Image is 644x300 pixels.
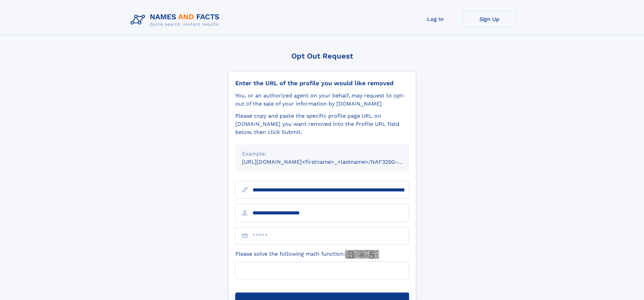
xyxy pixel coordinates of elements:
[228,52,416,60] div: Opt Out Request
[235,250,379,259] label: Please solve the following math function:
[235,92,409,108] div: You, or an authorized agent on your behalf, may request to opt-out of the sale of your informatio...
[242,150,402,158] div: Example:
[235,112,409,136] div: Please copy and paste the specific profile page URL on [DOMAIN_NAME] you want removed into the Pr...
[242,159,422,165] small: [URL][DOMAIN_NAME]<firstname>_<lastname>/NAF325G-xxxxxxxx
[235,79,409,87] div: Enter the URL of the profile you would like removed
[408,11,462,27] a: Log In
[128,11,225,29] img: Logo Names and Facts
[462,11,517,27] a: Sign Up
